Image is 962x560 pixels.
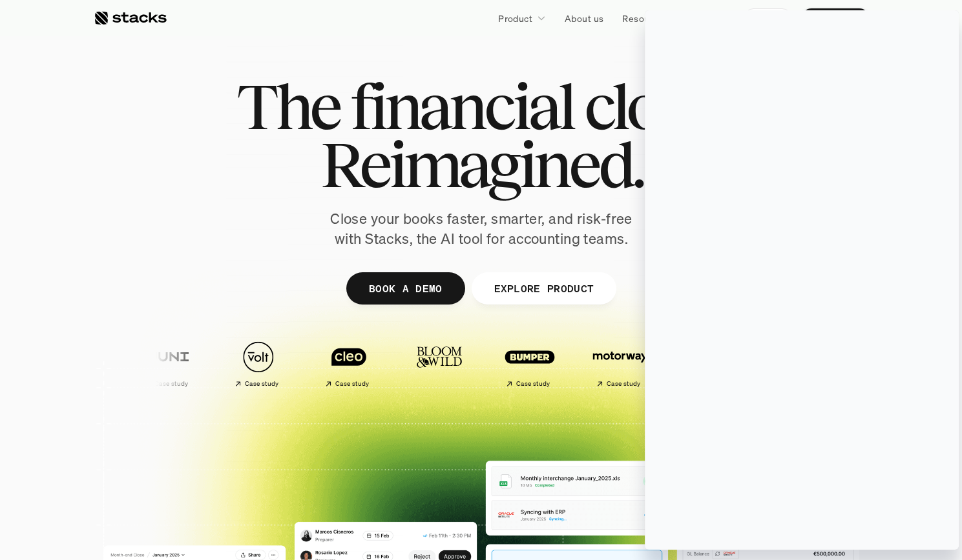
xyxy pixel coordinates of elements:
h2: Case study [606,380,640,388]
a: BOOK A DEMO [802,8,869,28]
span: The [236,77,339,135]
p: EXPLORE PRODUCT [494,279,594,297]
span: close. [584,77,726,135]
a: BOOK A DEMO [346,272,465,305]
h2: Case study [244,380,278,388]
a: EXPLORE PRODUCT [471,272,616,305]
a: About us [557,6,611,30]
a: Case study [578,334,662,393]
h2: Case study [516,380,550,388]
a: Resources [614,6,676,30]
p: Close your books faster, smarter, and risk-free with Stacks, the AI tool for accounting teams. [320,209,643,249]
h2: Case study [154,380,188,388]
a: Careers [679,6,728,30]
span: Reimagined. [320,135,642,194]
p: About us [565,12,603,25]
p: Product [498,12,532,25]
a: Case study [126,334,210,393]
a: Case study [216,334,300,393]
h2: Case study [335,380,369,388]
a: SIGN IN [744,8,792,28]
p: Resources [622,12,668,25]
a: Case study [488,334,572,393]
p: BOOK A DEMO [368,279,442,297]
a: Case study [307,334,391,393]
span: financial [350,77,573,135]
